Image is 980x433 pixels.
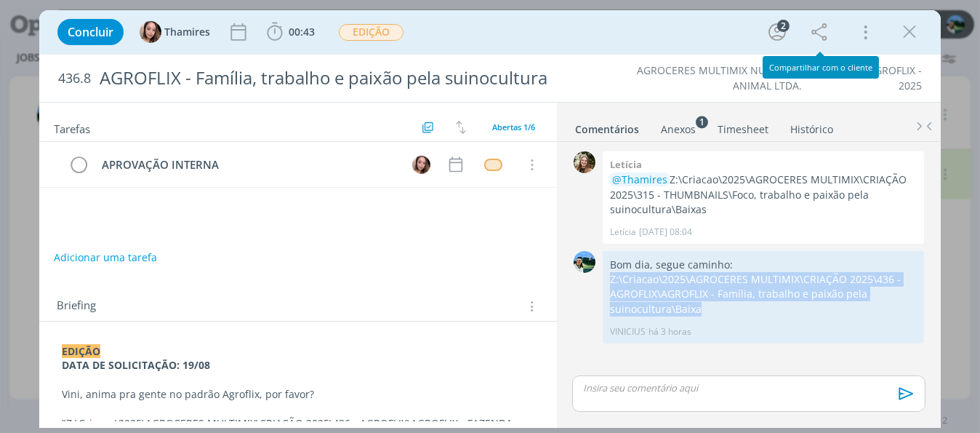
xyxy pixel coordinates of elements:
div: 2 [777,20,790,32]
img: T [140,21,161,43]
span: Concluir [68,26,113,38]
a: Comentários [574,116,640,137]
b: Letícia [610,158,642,171]
strong: EDIÇÃO [62,344,100,358]
p: VINICIUS [610,325,646,338]
span: @Thamires [612,172,667,186]
button: 00:43 [263,20,318,44]
p: Letícia [610,226,636,239]
a: Histórico [790,116,834,137]
button: Concluir [57,19,124,45]
button: EDIÇÃO [338,23,404,41]
div: dialog [39,10,941,428]
span: Thamires [164,27,210,37]
button: Adicionar uma tarefa [53,245,158,271]
button: TThamires [140,21,210,43]
p: Z:\Criacao\2025\AGROCERES MULTIMIX\CRIAÇÃO 2025\315 - THUMBNAILS\Foco, trabalho e paixão pela sui... [610,172,917,217]
span: EDIÇÃO [339,24,403,41]
span: Abertas 1/6 [492,122,535,132]
img: L [574,151,595,173]
span: Tarefas [54,119,90,136]
p: Vini, anima pra gente no padrão Agroflix, por favor? [62,387,534,402]
img: V [574,251,595,273]
span: há 3 horas [648,325,691,338]
div: AGROFLIX - Família, trabalho e paixão pela suinocultura [94,60,556,96]
a: AGROCERES MULTIMIX NUTRIÇÃO ANIMAL LTDA. [637,63,802,92]
div: APROVAÇÃO INTERNA [96,156,398,174]
a: Timesheet [717,116,769,137]
p: Z:\Criacao\2025\AGROCERES MULTIMIX\CRIAÇÃO 2025\436 - AGROFLIX\AGROFLIX - Família, trabalho e pai... [610,272,917,317]
button: T [410,154,432,175]
span: [DATE] 08:04 [639,226,692,239]
div: Compartilhar com o cliente [769,63,872,72]
img: T [412,156,430,174]
button: 2 [766,20,789,44]
p: Bom dia, segue caminho: [610,258,917,272]
sup: 1 [696,116,708,128]
span: Briefing [57,297,96,316]
img: arrow-down-up.svg [456,121,466,134]
div: Anexos [661,122,696,137]
span: 00:43 [289,25,315,39]
span: 436.8 [58,71,91,87]
strong: DATA DE SOLICITAÇÃO: 19/08 [62,358,210,372]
